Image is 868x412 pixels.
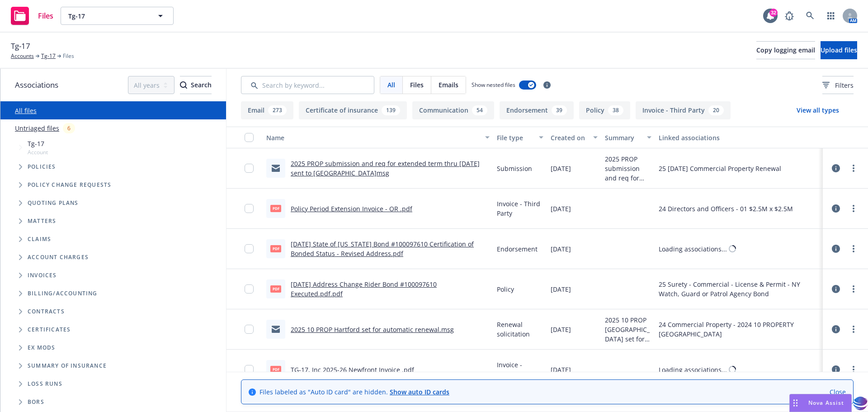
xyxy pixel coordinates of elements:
span: Emails [439,80,458,90]
button: Email [241,101,293,119]
a: Switch app [822,7,840,25]
span: Billing/Accounting [28,291,98,296]
div: 24 Commercial Property - 2024 10 PROPERTY [GEOGRAPHIC_DATA] [659,320,819,339]
span: Copy logging email [756,46,815,54]
button: Upload files [821,41,857,59]
span: Associations [15,79,58,91]
button: Filters [822,76,854,94]
a: more [848,324,859,335]
input: Toggle Row Selected [245,284,254,294]
button: Policy [579,101,630,119]
div: File type [497,133,534,142]
a: more [848,284,859,294]
span: Quoting plans [28,200,79,206]
span: 2025 PROP submission and req for extended term thru [DATE] sent to [GEOGRAPHIC_DATA] [605,154,652,183]
span: pdf [270,205,281,212]
input: Toggle Row Selected [245,325,254,334]
a: Close [830,387,846,397]
a: [DATE] Address Change Rider Bond #100097610 Executed.pdf.pdf [291,280,437,298]
div: 54 [472,105,487,115]
div: 6 [63,123,75,133]
svg: Search [180,81,187,89]
span: Files [63,52,74,60]
a: 2025 10 PROP Hartford set for automatic renewal.msg [291,325,454,334]
button: Tg-17 [61,7,174,25]
div: Linked associations [659,133,819,142]
span: Files [38,12,53,19]
div: 39 [552,105,567,115]
span: Certificates [28,327,71,332]
div: 24 Directors and Officers - 01 $2.5M x $2.5M [659,204,793,213]
div: Summary [605,133,642,142]
button: Communication [412,101,494,119]
div: Loading associations... [659,244,727,254]
div: Tree Example [0,137,226,284]
span: Policies [28,164,56,170]
span: [DATE] [551,284,571,294]
div: Created on [551,133,588,142]
span: Filters [835,81,854,90]
span: Loss Runs [28,381,62,387]
span: Nova Assist [808,399,844,407]
a: Untriaged files [15,123,59,133]
a: All files [15,106,37,115]
span: Summary of insurance [28,363,107,369]
button: Nova Assist [789,394,852,412]
a: Tg-17 [41,52,56,60]
a: Report a Bug [780,7,798,25]
a: more [848,163,859,174]
span: [DATE] [551,325,571,334]
input: Select all [245,133,254,142]
div: 32 [769,9,778,17]
span: Matters [28,218,56,224]
span: Account charges [28,255,89,260]
span: Invoice - Newfront [497,360,544,379]
span: pdf [270,285,281,292]
span: Submission [497,164,532,173]
span: [DATE] [551,204,571,213]
span: Files [410,80,424,90]
span: Files labeled as "Auto ID card" are hidden. [259,387,449,397]
span: Contracts [28,309,65,314]
div: Drag to move [790,394,801,412]
a: [DATE] State of [US_STATE] Bond #100097610 Certification of Bonded Status - Revised Address.pdf [291,240,474,258]
span: [DATE] [551,244,571,254]
span: Invoices [28,273,57,278]
span: Account [28,148,48,156]
span: Filters [822,81,854,90]
div: Name [266,133,480,142]
span: Ex Mods [28,345,55,350]
div: Folder Tree Example [0,284,226,411]
button: Name [263,127,493,148]
span: All [387,80,395,90]
span: pdf [270,245,281,252]
button: Invoice - Third Party [636,101,731,119]
a: Search [801,7,819,25]
a: more [848,203,859,214]
button: Endorsement [500,101,574,119]
a: TG-17, Inc 2025-26 Newfront Invoice .pdf [291,365,414,374]
button: Created on [547,127,601,148]
input: Toggle Row Selected [245,204,254,213]
a: Accounts [11,52,34,60]
button: View all types [782,101,854,119]
button: Summary [601,127,656,148]
a: 2025 PROP submission and req for extended term thru [DATE] sent to [GEOGRAPHIC_DATA]msg [291,159,480,177]
span: Endorsement [497,244,538,254]
div: Search [180,76,212,94]
div: 38 [608,105,623,115]
img: svg+xml;base64,PHN2ZyB3aWR0aD0iMzQiIGhlaWdodD0iMzQiIHZpZXdCb3g9IjAgMCAzNCAzNCIgZmlsbD0ibm9uZSIgeG... [853,395,868,412]
div: 273 [268,105,287,115]
button: SearchSearch [180,76,212,94]
a: Show auto ID cards [390,388,449,396]
span: Invoice - Third Party [497,199,544,218]
span: Renewal solicitation [497,320,544,339]
span: Tg-17 [68,11,146,21]
input: Search by keyword... [241,76,374,94]
div: 25 Surety - Commercial - License & Permit - NY Watch, Guard or Patrol Agency Bond [659,279,819,298]
span: Policy change requests [28,182,111,188]
span: pdf [270,366,281,373]
span: Policy [497,284,514,294]
input: Toggle Row Selected [245,244,254,253]
input: Toggle Row Selected [245,164,254,173]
